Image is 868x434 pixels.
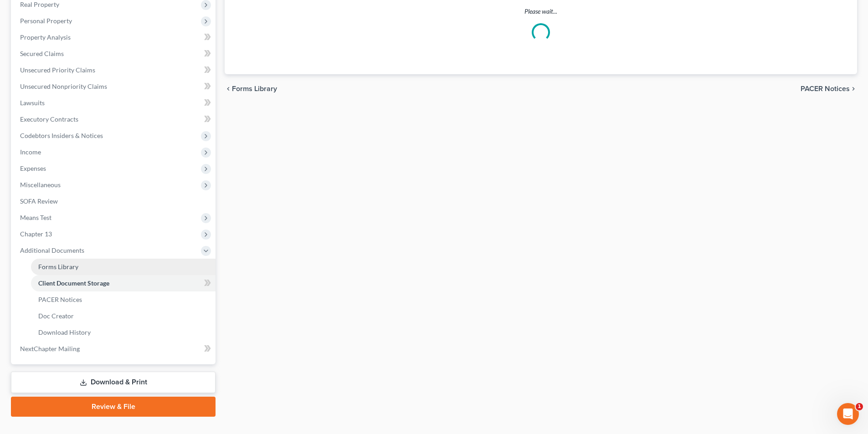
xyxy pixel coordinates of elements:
span: Chapter 13 [20,230,52,238]
span: Forms Library [232,85,277,92]
a: Lawsuits [13,95,216,111]
a: Review & File [11,397,216,417]
span: Additional Documents [20,246,84,254]
p: Please wait... [237,7,844,16]
span: Download History [38,328,91,336]
a: Unsecured Nonpriority Claims [13,78,216,95]
a: Download History [31,324,216,341]
button: PACER Notices chevron_right [801,85,857,92]
a: Unsecured Priority Claims [13,62,216,78]
a: Client Document Storage [31,275,216,291]
span: Unsecured Priority Claims [20,66,95,74]
span: Personal Property [20,17,72,25]
iframe: Intercom live chat [837,403,859,425]
span: Executory Contracts [20,115,78,123]
button: chevron_left Forms Library [225,85,277,92]
a: Doc Creator [31,308,216,324]
span: NextChapter Mailing [20,345,80,352]
span: 1 [856,403,863,410]
a: Download & Print [11,372,216,393]
span: Client Document Storage [38,279,109,287]
a: Property Analysis [13,29,216,46]
span: Codebtors Insiders & Notices [20,132,103,139]
span: Property Analysis [20,33,71,41]
span: Lawsuits [20,99,45,107]
i: chevron_right [850,85,857,92]
span: PACER Notices [801,85,850,92]
span: Means Test [20,214,51,221]
a: Forms Library [31,259,216,275]
span: SOFA Review [20,197,58,205]
a: PACER Notices [31,291,216,308]
span: Doc Creator [38,312,74,320]
a: Secured Claims [13,46,216,62]
a: Executory Contracts [13,111,216,128]
span: Forms Library [38,263,78,271]
a: NextChapter Mailing [13,341,216,357]
span: Secured Claims [20,50,64,57]
span: Income [20,148,41,156]
span: Expenses [20,164,46,172]
i: chevron_left [225,85,232,92]
span: Real Property [20,0,59,8]
span: Miscellaneous [20,181,61,189]
span: PACER Notices [38,296,82,303]
a: SOFA Review [13,193,216,209]
span: Unsecured Nonpriority Claims [20,82,107,90]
